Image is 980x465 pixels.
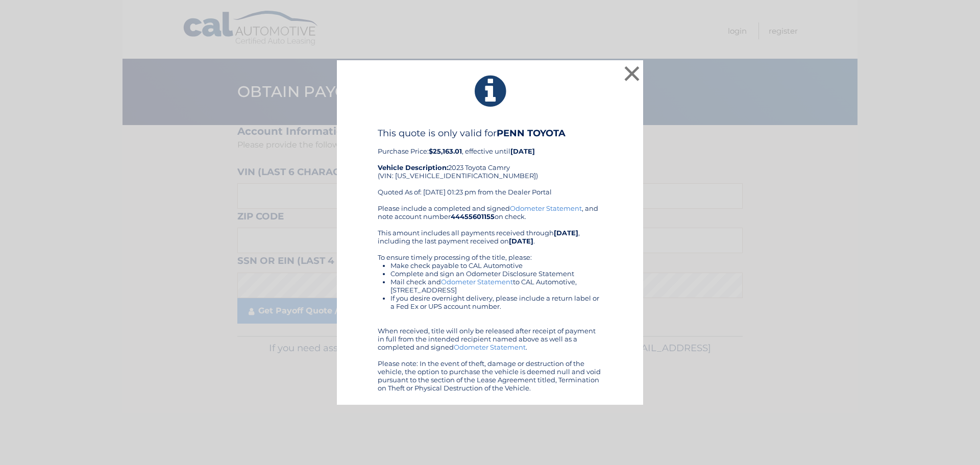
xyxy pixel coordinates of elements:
li: If you desire overnight delivery, please include a return label or a Fed Ex or UPS account number. [390,294,602,310]
b: [DATE] [509,237,533,245]
h4: This quote is only valid for [378,128,602,139]
li: Mail check and to CAL Automotive, [STREET_ADDRESS] [390,278,602,294]
b: [DATE] [554,229,578,237]
strong: Vehicle Description: [378,163,448,172]
a: Odometer Statement [454,343,526,351]
b: $25,163.01 [429,147,462,155]
a: Odometer Statement [510,204,582,212]
b: PENN TOYOTA [497,128,566,139]
div: Please include a completed and signed , and note account number on check. This amount includes al... [378,204,602,392]
b: 44455601155 [451,212,495,221]
li: Make check payable to CAL Automotive [390,261,602,270]
div: Purchase Price: , effective until 2023 Toyota Camry (VIN: [US_VEHICLE_IDENTIFICATION_NUMBER]) Quo... [378,128,602,204]
a: Odometer Statement [441,278,513,286]
b: [DATE] [510,147,535,155]
li: Complete and sign an Odometer Disclosure Statement [390,270,602,278]
button: × [622,63,642,84]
